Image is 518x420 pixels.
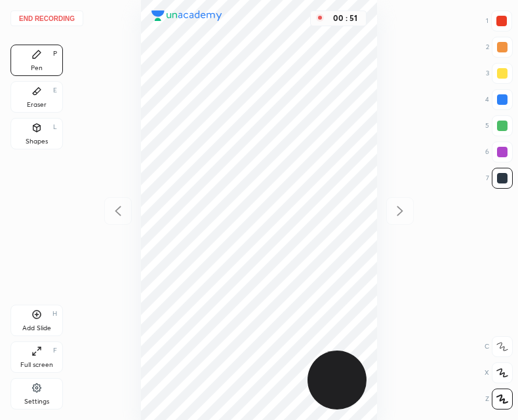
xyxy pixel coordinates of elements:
div: Z [485,389,513,410]
div: E [53,87,57,94]
div: 1 [486,10,512,31]
div: F [53,347,57,354]
div: Shapes [26,138,48,145]
div: Pen [31,65,43,71]
div: H [52,311,57,317]
div: Full screen [20,362,53,368]
div: L [53,124,57,130]
div: Add Slide [22,325,51,332]
div: Settings [24,398,49,405]
div: 00 : 51 [329,14,361,23]
div: X [485,362,513,383]
div: 3 [486,63,513,84]
button: End recording [10,10,83,26]
div: Eraser [27,102,47,108]
div: 4 [485,89,513,110]
div: 2 [486,37,513,58]
div: 6 [485,142,513,162]
div: 7 [486,168,513,189]
img: logo.38c385cc.svg [151,10,222,21]
div: 5 [485,115,513,136]
div: C [485,336,513,357]
div: P [53,50,57,57]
